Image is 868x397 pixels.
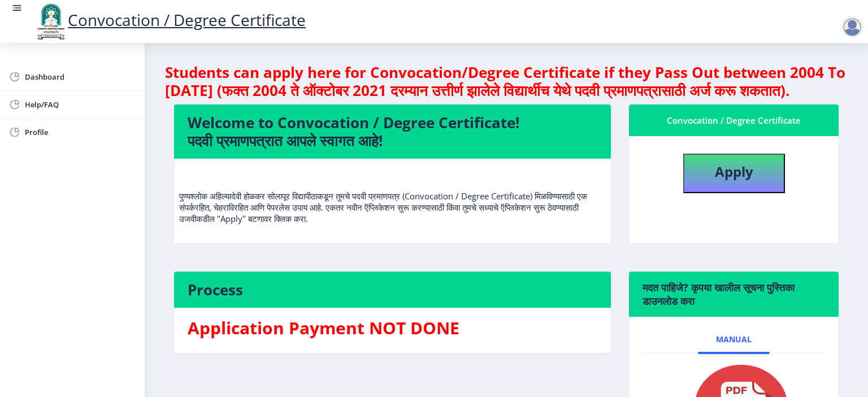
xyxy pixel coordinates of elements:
[698,326,770,353] a: Manual
[34,9,306,30] a: Convocation / Degree Certificate
[25,125,136,139] span: Profile
[188,317,597,339] h3: Application Payment NOT DONE
[716,335,752,344] span: Manual
[188,114,597,150] h4: Welcome to Convocation / Degree Certificate! पदवी प्रमाणपत्रात आपले स्वागत आहे!
[715,162,753,181] b: Apply
[643,114,825,127] div: Convocation / Degree Certificate
[34,2,68,41] img: logo
[179,168,606,224] p: पुण्यश्लोक अहिल्यादेवी होळकर सोलापूर विद्यापीठाकडून तुमचे पदवी प्रमाणपत्र (Convocation / Degree C...
[188,281,597,299] h4: Process
[643,281,825,308] h6: मदत पाहिजे? कृपया खालील सूचना पुस्तिका डाउनलोड करा
[165,63,848,99] h4: Students can apply here for Convocation/Degree Certificate if they Pass Out between 2004 To [DATE...
[25,98,136,111] span: Help/FAQ
[25,70,136,84] span: Dashboard
[683,154,785,193] button: Apply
